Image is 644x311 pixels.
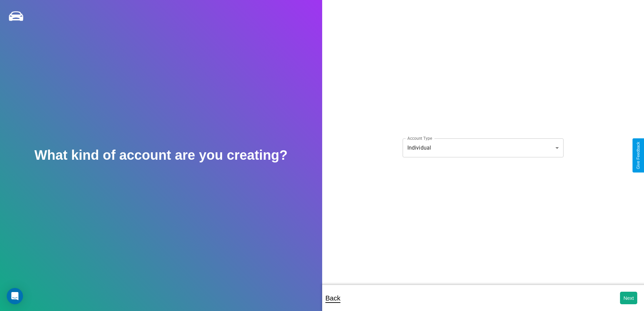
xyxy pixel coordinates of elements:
div: Give Feedback [636,142,641,169]
p: Back [326,292,340,304]
button: Next [620,292,637,304]
h2: What kind of account are you creating? [34,148,288,163]
div: Individual [403,138,564,157]
label: Account Type [407,135,432,141]
div: Open Intercom Messenger [7,288,23,304]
